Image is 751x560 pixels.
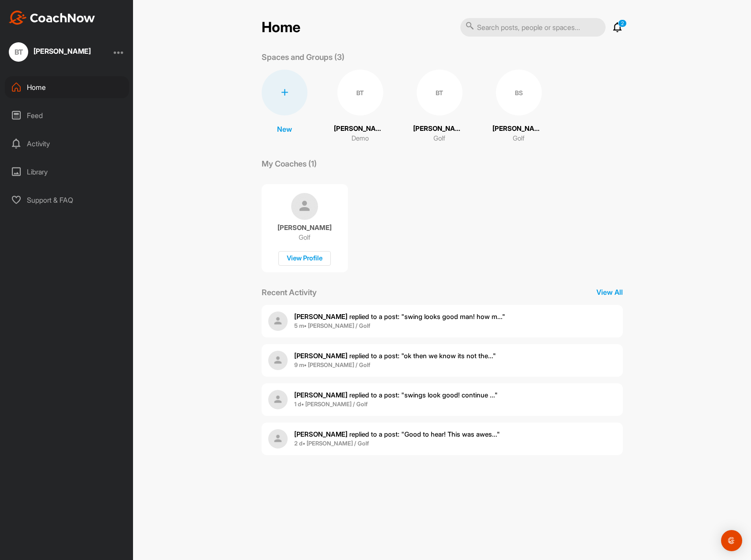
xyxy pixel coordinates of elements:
[278,251,331,266] div: View Profile
[492,70,545,144] a: BS[PERSON_NAME] - Full SwingGolf
[262,286,317,298] p: Recent Activity
[33,48,91,55] div: [PERSON_NAME]
[294,391,348,399] b: [PERSON_NAME]
[277,223,332,232] p: [PERSON_NAME]
[5,133,129,155] div: Activity
[721,530,742,551] div: Open Intercom Messenger
[294,312,348,321] b: [PERSON_NAME]
[9,42,28,62] div: BT
[5,189,129,211] div: Support & FAQ
[413,124,466,134] p: [PERSON_NAME]
[337,70,383,115] div: BT
[294,322,370,329] b: 5 m • [PERSON_NAME] / Golf
[262,19,300,36] h2: Home
[5,104,129,126] div: Feed
[618,19,627,27] p: 2
[294,430,348,438] b: [PERSON_NAME]
[294,312,505,321] span: replied to a post : "swing looks good man! how m..."
[268,390,288,409] img: user avatar
[417,70,462,115] div: BT
[334,124,387,134] p: [PERSON_NAME]
[268,312,288,331] img: user avatar
[268,429,288,449] img: user avatar
[334,70,387,144] a: BT[PERSON_NAME]Demo
[294,430,500,438] span: replied to a post : "Good to hear! This was awes..."
[492,124,545,134] p: [PERSON_NAME] - Full Swing
[294,361,370,368] b: 9 m • [PERSON_NAME] / Golf
[294,352,348,360] b: [PERSON_NAME]
[262,158,317,170] p: My Coaches (1)
[9,11,95,25] img: CoachNow
[351,134,369,144] p: Demo
[294,401,368,408] b: 1 d • [PERSON_NAME] / Golf
[294,440,369,447] b: 2 d • [PERSON_NAME] / Golf
[291,193,318,220] img: coach avatar
[460,18,606,37] input: Search posts, people or spaces...
[294,391,498,399] span: replied to a post : "swings look good! continue ..."
[413,70,466,144] a: BT[PERSON_NAME]Golf
[294,352,496,360] span: replied to a post : "ok then we know its not the..."
[433,134,445,144] p: Golf
[277,124,292,134] p: New
[496,70,542,115] div: BS
[596,287,623,297] p: View All
[268,351,288,370] img: user avatar
[299,233,311,242] p: Golf
[513,134,525,144] p: Golf
[5,161,129,183] div: Library
[5,76,129,98] div: Home
[262,51,344,63] p: Spaces and Groups (3)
